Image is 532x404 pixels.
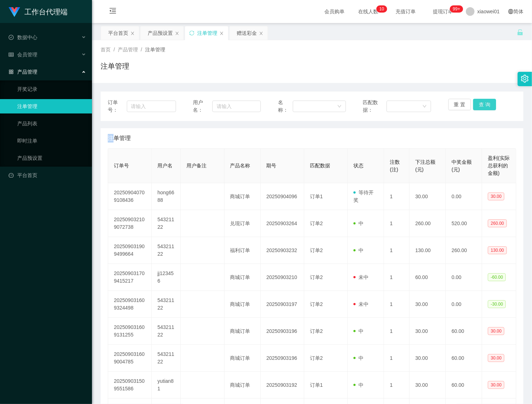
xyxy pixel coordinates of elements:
span: -60.00 [488,273,506,281]
td: 1 [384,264,410,291]
span: 订单1 [310,194,323,199]
td: 商城订单 [225,372,261,399]
td: 202509032109072738 [108,210,152,237]
td: 20250904096 [261,183,304,210]
i: 图标: check-circle-o [9,35,14,40]
span: 产品管理 [118,47,138,52]
td: 30.00 [410,183,446,210]
div: 注单管理 [197,26,217,40]
sup: 1064 [450,5,463,13]
i: 图标: close [175,31,179,36]
span: 注单管理 [145,47,165,52]
span: / [114,47,115,52]
i: 图标: close [219,31,224,36]
span: 260.00 [488,219,507,227]
i: 图标: setting [521,75,529,83]
span: 用户备注 [186,163,207,168]
input: 请输入 [127,101,176,112]
span: 盈利(实际总获利的金额) [488,155,510,176]
td: 60.00 [410,264,446,291]
td: 20250903192 [261,372,304,399]
i: 图标: unlock [517,29,523,36]
span: 未中 [353,274,369,280]
span: 注单管理 [108,134,131,143]
span: 产品名称 [230,163,250,168]
i: 图标: sync [189,31,194,36]
td: 1 [384,291,410,318]
td: 202509031609324498 [108,291,152,318]
span: 注数(注) [390,159,400,172]
span: 中 [353,382,364,388]
td: 30.00 [410,345,446,372]
td: 0.00 [446,183,482,210]
span: 在线人数 [355,9,382,14]
i: 图标: menu-fold [101,0,125,23]
td: yutian81 [152,372,181,399]
td: jj123456 [152,264,181,291]
td: 54321122 [152,318,181,345]
td: 20250903197 [261,291,304,318]
span: -30.00 [488,300,506,308]
span: 产品管理 [9,69,37,75]
td: 福利订单 [225,237,261,264]
span: 订单1 [310,382,323,388]
td: 1 [384,210,410,237]
button: 重 置 [448,99,471,110]
button: 查 询 [473,99,496,110]
td: 1 [384,372,410,399]
td: 54321122 [152,345,181,372]
span: 中 [353,355,364,361]
td: 1 [384,345,410,372]
span: 充值订单 [392,9,419,14]
td: 商城订单 [225,183,261,210]
td: 商城订单 [225,345,261,372]
td: 202509031709415217 [108,264,152,291]
a: 产品预设置 [17,151,86,165]
td: 商城订单 [225,291,261,318]
td: 202509031609131255 [108,318,152,345]
td: 20250903232 [261,237,304,264]
a: 产品列表 [17,116,86,131]
a: 工作台代理端 [9,9,68,14]
span: 订单2 [310,301,323,307]
span: 订单2 [310,247,323,253]
td: 60.00 [446,345,482,372]
span: 30.00 [488,327,504,335]
img: logo.9652507e.png [9,7,20,17]
td: 0.00 [446,291,482,318]
td: 30.00 [410,291,446,318]
td: 20250903196 [261,345,304,372]
td: 1 [384,183,410,210]
span: 用户名： [193,99,212,114]
span: / [141,47,142,52]
span: 数据中心 [9,34,37,40]
span: 用户名 [157,163,172,168]
td: 54321122 [152,210,181,237]
td: 54321122 [152,291,181,318]
span: 中奖金额(元) [452,159,472,172]
span: 名称： [278,99,293,114]
i: 图标: table [9,52,14,57]
h1: 注单管理 [101,61,129,71]
td: 520.00 [446,210,482,237]
td: 1 [384,318,410,345]
span: 30.00 [488,381,504,389]
span: 未中 [353,301,369,307]
td: 202509040709108436 [108,183,152,210]
td: 202509031609004785 [108,345,152,372]
i: 图标: close [259,31,263,36]
td: hong6688 [152,183,181,210]
div: 赠送彩金 [237,26,257,40]
span: 订单2 [310,355,323,361]
td: 202509031909499664 [108,237,152,264]
td: 20250903196 [261,318,304,345]
td: 1 [384,237,410,264]
i: 图标: appstore-o [9,69,14,74]
input: 请输入 [212,101,261,112]
a: 即时注单 [17,134,86,148]
span: 会员管理 [9,52,37,57]
span: 期号 [267,163,277,168]
td: 30.00 [410,318,446,345]
p: 0 [382,5,384,13]
span: 订单2 [310,274,323,280]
